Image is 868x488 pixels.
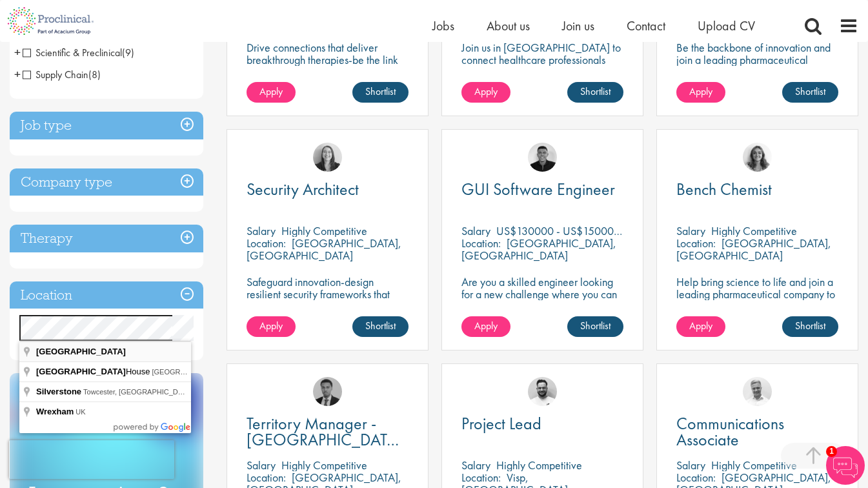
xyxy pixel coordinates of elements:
p: Help bring science to life and join a leading pharmaceutical company to play a key role in delive... [676,276,838,337]
span: Security Architect [247,178,359,200]
a: Jobs [432,17,454,34]
a: Shortlist [782,82,838,103]
a: Apply [676,82,725,103]
span: Apply [259,85,283,98]
p: Highly Competitive [281,223,367,238]
span: Towcester, [GEOGRAPHIC_DATA] [83,388,193,396]
img: Emile De Beer [528,377,557,406]
span: Apply [474,85,498,98]
h3: Therapy [10,225,203,252]
p: Highly Competitive [711,223,797,238]
a: Apply [461,82,510,103]
p: Are you a skilled engineer looking for a new challenge where you can shape the future of healthca... [461,276,623,325]
span: Territory Manager - [GEOGRAPHIC_DATA], [GEOGRAPHIC_DATA] [247,412,407,467]
span: Supply Chain [23,68,101,81]
p: Highly Competitive [281,458,367,473]
span: Salary [247,458,276,473]
span: Apply [689,85,712,98]
a: Join us [562,17,594,34]
span: + [14,43,21,62]
a: Bench Chemist [676,181,838,198]
span: Location: [676,236,716,250]
span: Location: [461,470,501,485]
a: Apply [461,316,510,337]
span: Apply [474,319,498,332]
span: [GEOGRAPHIC_DATA] [36,367,126,376]
span: Salary [247,223,276,238]
iframe: reCAPTCHA [9,440,174,479]
p: US$130000 - US$150000 per annum [496,223,669,238]
span: Apply [259,319,283,332]
a: Apply [247,316,296,337]
span: Location: [247,236,286,250]
span: Wrexham [36,407,74,416]
a: Apply [247,82,296,103]
a: Shortlist [352,82,409,103]
span: Salary [461,458,490,473]
a: Shortlist [567,82,623,103]
a: GUI Software Engineer [461,181,623,198]
span: Location: [461,236,501,250]
a: Contact [627,17,665,34]
span: + [14,65,21,84]
span: Salary [676,458,705,473]
img: Mia Kellerman [313,143,342,172]
span: Communications Associate [676,412,784,451]
h3: Location [10,281,203,309]
span: Silverstone [36,387,81,396]
p: Highly Competitive [496,458,582,473]
a: Territory Manager - [GEOGRAPHIC_DATA], [GEOGRAPHIC_DATA] [247,416,409,448]
span: Bench Chemist [676,178,772,200]
span: Location: [676,470,716,485]
span: Scientific & Preclinical [23,46,122,59]
span: (9) [122,46,134,59]
img: Jackie Cerchio [743,143,772,172]
a: Shortlist [567,316,623,337]
a: Project Lead [461,416,623,432]
p: [GEOGRAPHIC_DATA], [GEOGRAPHIC_DATA] [247,236,401,263]
p: [GEOGRAPHIC_DATA], [GEOGRAPHIC_DATA] [461,236,616,263]
a: Communications Associate [676,416,838,448]
a: About us [487,17,530,34]
a: Security Architect [247,181,409,198]
h3: Job type [10,112,203,139]
span: UK [76,408,85,416]
p: Highly Competitive [711,458,797,473]
img: Joshua Bye [743,377,772,406]
a: Shortlist [782,316,838,337]
img: Carl Gbolade [313,377,342,406]
span: (8) [88,68,101,81]
span: Project Lead [461,412,541,434]
span: GUI Software Engineer [461,178,615,200]
img: Chatbot [826,446,865,485]
span: Supply Chain [23,68,88,81]
span: Salary [676,223,705,238]
span: [GEOGRAPHIC_DATA], [GEOGRAPHIC_DATA] [152,368,303,376]
span: Salary [461,223,490,238]
p: Safeguard innovation-design resilient security frameworks that protect life-changing pharmaceutic... [247,276,409,325]
span: House [36,367,152,376]
a: Apply [676,316,725,337]
span: [GEOGRAPHIC_DATA] [36,347,126,356]
span: Scientific & Preclinical [23,46,134,59]
img: Christian Andersen [528,143,557,172]
span: 1 [826,446,837,457]
a: Upload CV [698,17,755,34]
p: [GEOGRAPHIC_DATA], [GEOGRAPHIC_DATA] [676,236,831,263]
h3: Company type [10,168,203,196]
span: Apply [689,319,712,332]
